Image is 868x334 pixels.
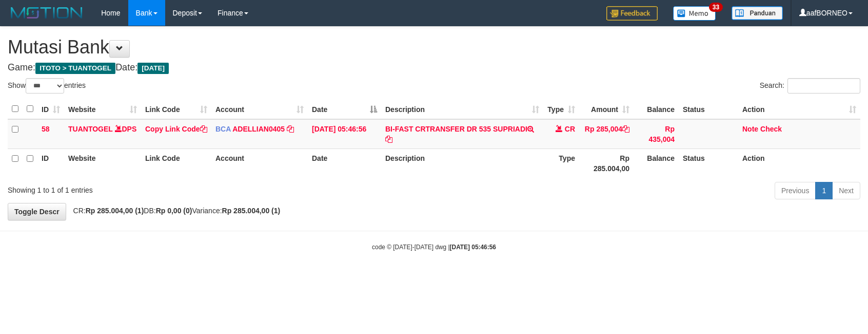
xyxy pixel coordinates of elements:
[381,149,543,178] th: Description
[156,207,192,215] strong: Rp 0,00 (0)
[709,3,723,12] span: 33
[8,78,86,94] label: Show entries
[8,203,66,220] a: Toggle Descr
[308,99,381,119] th: Date: activate to sort column descending
[579,99,634,119] th: Amount: activate to sort column ascending
[68,125,113,133] a: TUANTOGEL
[832,182,860,199] a: Next
[308,149,381,178] th: Date
[211,99,308,119] th: Account: activate to sort column ascending
[287,125,294,133] a: Copy ADELLIAN0405 to clipboard
[543,99,579,119] th: Type: activate to sort column ascending
[787,78,860,94] input: Search:
[634,149,679,178] th: Balance
[565,125,575,133] span: CR
[37,149,64,178] th: ID
[381,99,543,119] th: Description: activate to sort column ascending
[634,99,679,119] th: Balance
[42,125,50,133] span: 58
[372,244,496,251] small: code © [DATE]-[DATE] dwg |
[64,99,141,119] th: Website: activate to sort column ascending
[8,181,354,195] div: Showing 1 to 1 of 1 entries
[64,149,141,178] th: Website
[673,6,716,21] img: Button%20Memo.svg
[679,149,738,178] th: Status
[35,63,115,74] span: ITOTO > TUANTOGEL
[385,135,392,143] a: Copy BI-FAST CRTRANSFER DR 535 SUPRIADI to clipboard
[543,149,579,178] th: Type
[606,6,658,21] img: Feedback.jpg
[222,207,281,215] strong: Rp 285.004,00 (1)
[211,149,308,178] th: Account
[37,99,64,119] th: ID: activate to sort column ascending
[742,125,758,133] a: Note
[738,149,860,178] th: Action
[579,119,634,149] td: Rp 285,004
[145,125,207,133] a: Copy Link Code
[679,99,738,119] th: Status
[634,119,679,149] td: Rp 435,004
[775,182,816,199] a: Previous
[8,37,860,58] h1: Mutasi Bank
[732,6,783,20] img: panduan.png
[68,207,281,215] span: CR: DB: Variance:
[622,125,629,133] a: Copy Rp 285,004 to clipboard
[308,119,381,149] td: [DATE] 05:46:56
[86,207,144,215] strong: Rp 285.004,00 (1)
[760,125,782,133] a: Check
[579,149,634,178] th: Rp 285.004,00
[8,5,86,21] img: MOTION_logo.png
[760,78,860,94] label: Search:
[450,244,496,251] strong: [DATE] 05:46:56
[141,99,211,119] th: Link Code: activate to sort column ascending
[141,149,211,178] th: Link Code
[738,99,860,119] th: Action: activate to sort column ascending
[137,63,169,74] span: [DATE]
[26,78,64,94] select: Showentries
[381,119,543,149] td: BI-FAST CRTRANSFER DR 535 SUPRIADI
[8,63,860,73] h4: Game: Date:
[64,119,141,149] td: DPS
[815,182,833,199] a: 1
[232,125,285,133] a: ADELLIAN0405
[215,125,231,133] span: BCA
